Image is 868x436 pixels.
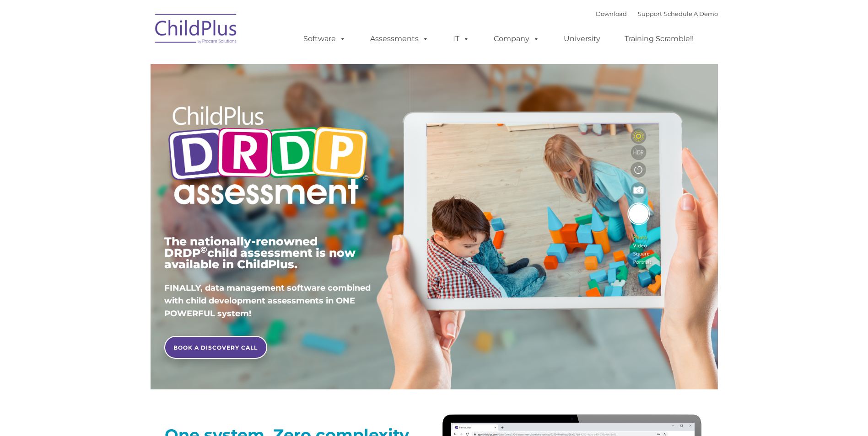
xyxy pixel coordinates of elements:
[164,283,371,319] span: FINALLY, data management software combined with child development assessments in ONE POWERFUL sys...
[200,245,207,255] sup: ©
[615,30,703,48] a: Training Scramble!!
[596,10,718,17] font: |
[361,30,438,48] a: Assessments
[294,30,355,48] a: Software
[638,10,662,17] a: Support
[164,234,356,271] span: The nationally-renowned DRDP child assessment is now available in ChildPlus.
[596,10,627,17] a: Download
[444,30,479,48] a: IT
[164,94,372,220] img: Copyright - DRDP Logo Light
[555,30,609,48] a: University
[164,336,267,359] a: BOOK A DISCOVERY CALL
[151,7,242,53] img: ChildPlus by Procare Solutions
[485,30,549,48] a: Company
[664,10,718,17] a: Schedule A Demo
